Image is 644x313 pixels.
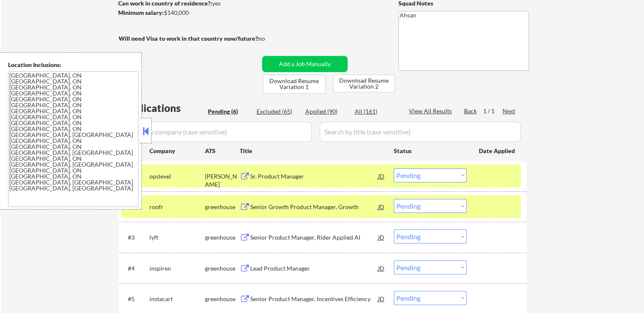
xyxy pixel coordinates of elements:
div: Company [149,147,205,155]
div: [PERSON_NAME] [205,172,240,189]
button: Download Resume Variation 1 [263,75,326,94]
div: greenhouse [205,203,240,211]
div: Pending (6) [208,107,250,116]
div: Back [464,107,478,115]
div: Senior Product Manager, Incentives Efficiency [250,295,378,303]
div: Next [503,107,516,115]
button: Download Resume Variation 2 [333,75,395,92]
div: JD [377,229,386,245]
div: no [258,34,282,43]
div: Excluded (65) [257,107,299,116]
div: 1 / 1 [483,107,503,115]
div: #3 [128,233,143,242]
div: Sr. Product Manager [250,172,378,181]
div: JD [377,291,386,306]
div: Applied (90) [305,107,348,116]
div: ATS [205,147,240,155]
div: opslevel [149,172,205,181]
input: Search by title (case sensitive) [320,122,521,142]
input: Search by company (case sensitive) [121,122,312,142]
div: JD [377,199,386,214]
div: Senior Product Manager, Rider Applied AI [250,233,378,242]
div: All (161) [355,107,397,116]
div: Title [240,147,386,155]
div: inspiren [149,264,205,273]
div: Status [394,143,467,158]
div: greenhouse [205,233,240,242]
div: instacart [149,295,205,303]
div: Applications [121,103,205,113]
div: #5 [128,295,143,303]
div: Senior Growth Product Manager, Growth [250,203,378,211]
div: #4 [128,264,143,273]
div: Location Inclusions: [8,61,138,69]
div: greenhouse [205,264,240,273]
div: Date Applied [479,147,516,155]
div: lyft [149,233,205,242]
div: View All Results [409,107,454,115]
div: roofr [149,203,205,211]
div: JD [377,260,386,276]
div: Lead Product Manager [250,264,378,273]
div: JD [377,168,386,184]
strong: Will need Visa to work in that country now/future?: [119,35,260,42]
strong: Minimum salary: [118,9,164,16]
div: $140,000 [118,8,259,17]
div: greenhouse [205,295,240,303]
button: Add a Job Manually [262,56,348,72]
